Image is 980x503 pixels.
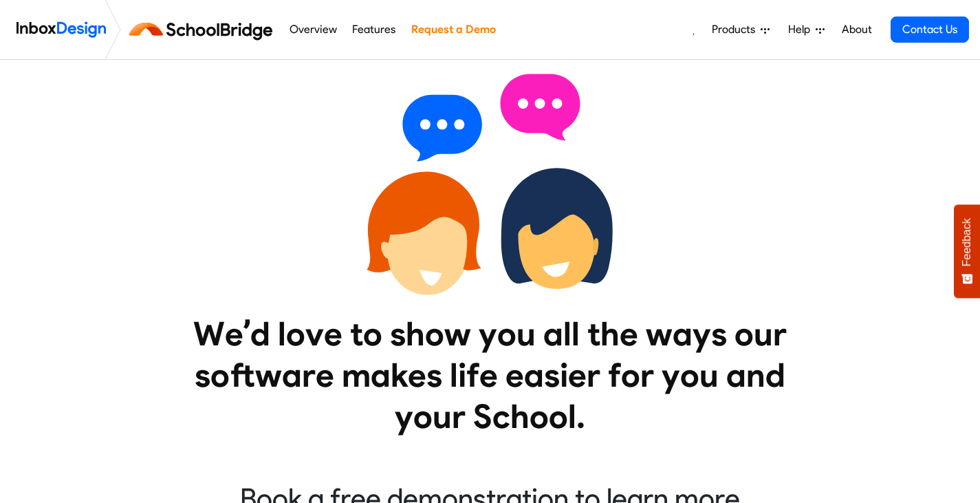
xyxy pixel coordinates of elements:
[783,16,830,43] a: Help
[838,16,875,43] a: About
[712,21,761,38] span: Products
[954,204,980,298] button: Feedback - Show survey
[706,16,775,43] a: Products
[349,16,400,43] a: Features
[891,17,969,43] a: Contact Us
[407,16,499,43] a: Request a Demo
[367,60,614,308] img: 2022_01_13_icon_conversation.svg
[788,21,816,38] span: Help
[285,16,340,43] a: Overview
[164,313,817,437] heading: We’d love to show you all the ways our software makes life easier for you and your School.
[127,13,281,46] img: schoolbridge logo
[961,218,973,266] span: Feedback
